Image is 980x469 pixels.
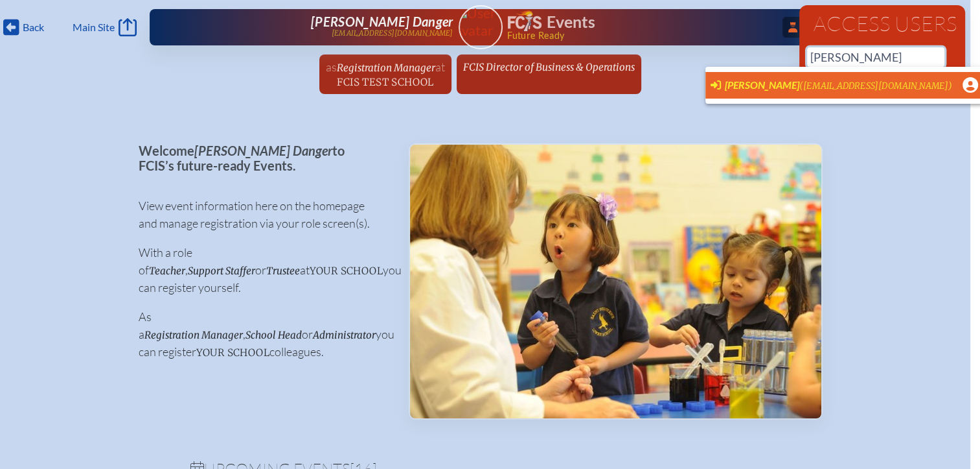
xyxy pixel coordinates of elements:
span: Support Staffer [188,265,255,277]
span: Switch User [711,78,952,93]
h1: Access Users [807,13,957,34]
span: Registration Manager [337,62,435,74]
span: [PERSON_NAME] Danger [311,14,453,29]
span: Future Ready [507,31,769,40]
p: [EMAIL_ADDRESS][DOMAIN_NAME] [332,29,453,38]
span: FCIS Director of Business & Operations [463,61,635,73]
a: [PERSON_NAME] Danger[EMAIL_ADDRESS][DOMAIN_NAME] [191,14,453,40]
p: With a role of , or at you can register yourself. [139,244,388,296]
a: User Avatar [459,5,503,49]
a: asRegistration ManageratFCIS Test School [321,54,450,94]
span: at [435,60,445,74]
span: [PERSON_NAME] [725,78,799,91]
a: Main Site [73,18,136,36]
p: View event information here on the homepage and manage registration via your role screen(s). [139,197,388,232]
span: Trustee [266,265,300,277]
span: Registration Manager [144,329,243,341]
span: [PERSON_NAME] Danger [194,143,332,158]
img: Events [410,145,821,418]
span: ([EMAIL_ADDRESS][DOMAIN_NAME]) [799,80,952,91]
a: FCIS Director of Business & Operations [458,54,640,79]
span: School Head [245,329,302,341]
img: User Avatar [453,5,508,39]
span: your school [310,265,383,277]
p: Welcome to FCIS’s future-ready Events. [139,143,388,173]
span: Teacher [149,265,185,277]
span: Back [23,21,44,34]
span: your school [196,346,269,359]
div: FCIS Events — Future ready [508,10,770,40]
input: Person’s name or email [807,47,944,67]
span: FCIS Test School [337,76,433,88]
span: Administrator [313,329,376,341]
p: As a , or you can register colleagues. [139,308,388,361]
span: as [326,60,337,74]
span: Main Site [73,21,115,34]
